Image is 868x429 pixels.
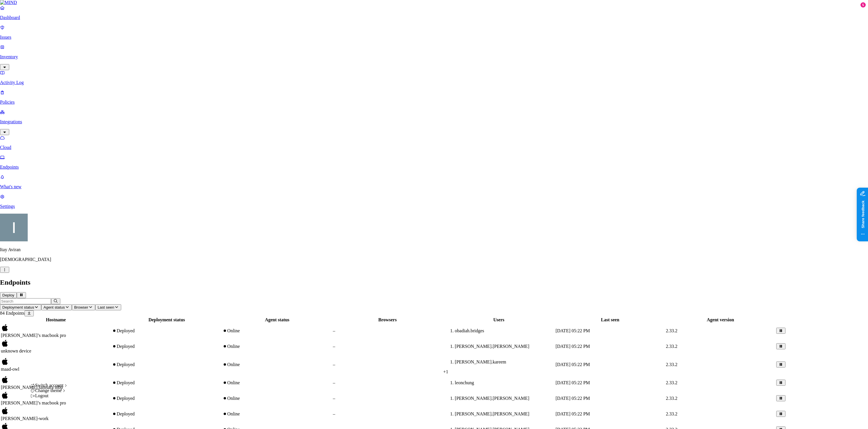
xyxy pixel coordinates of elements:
[666,380,677,385] span: 2.33.2
[555,328,590,333] span: [DATE] 05:22 PM
[555,380,590,385] span: [DATE] 05:22 PM
[117,362,134,367] span: Deployed
[333,396,335,401] span: –
[455,411,529,416] span: [PERSON_NAME].[PERSON_NAME]
[443,317,554,322] div: Users
[555,317,665,322] div: Last seen
[455,344,529,349] span: [PERSON_NAME].[PERSON_NAME]
[455,396,529,401] span: [PERSON_NAME].[PERSON_NAME]
[666,362,677,367] span: 2.33.2
[222,362,332,367] div: Online
[112,317,221,322] div: Deployment status
[117,411,134,416] span: Deployed
[443,369,448,374] span: + 1
[117,328,134,333] span: Deployed
[333,344,335,349] span: –
[1,324,9,332] img: macos
[117,380,134,385] span: Deployed
[222,396,332,401] div: Online
[1,317,111,322] div: Hostname
[1,391,9,399] img: macos
[31,393,68,398] div: Logout
[1,416,48,421] span: [PERSON_NAME]-work
[333,362,335,367] span: –
[222,328,332,333] div: Online
[333,411,335,416] span: –
[555,396,590,401] span: [DATE] 05:22 PM
[333,380,335,385] span: –
[666,328,677,333] span: 2.33.2
[666,411,677,416] span: 2.33.2
[222,344,332,349] div: Online
[455,359,506,364] span: [PERSON_NAME].kareem
[333,317,442,322] div: Browsers
[222,317,332,322] div: Agent status
[117,396,134,401] span: Deployed
[1,376,9,384] img: macos
[666,396,677,401] span: 2.33.2
[35,388,62,393] span: Change theme
[666,317,775,322] div: Agent version
[1,348,31,353] span: unknown device
[666,344,677,349] span: 2.33.2
[1,385,63,390] span: [PERSON_NAME] samsara mbp
[555,411,590,416] span: [DATE] 05:22 PM
[74,305,88,309] span: Browser
[455,380,474,385] span: leonchung
[1,407,9,415] img: macos
[222,380,332,385] div: Online
[44,305,65,309] span: Agent status
[455,328,484,333] span: obadiah.bridges
[117,344,134,349] span: Deployed
[555,344,590,349] span: [DATE] 05:22 PM
[333,328,335,333] span: –
[2,305,34,309] span: Deployment status
[1,333,66,338] span: [PERSON_NAME]’s macbook pro
[555,362,590,367] span: [DATE] 05:22 PM
[1,400,66,405] span: [PERSON_NAME]’s macbook pro
[1,339,9,347] img: macos
[860,2,866,8] div: 5
[35,383,63,388] span: Switch account
[1,357,9,365] img: macos
[222,411,332,417] div: Online
[1,367,19,372] span: maad-owl
[98,305,114,309] span: Last seen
